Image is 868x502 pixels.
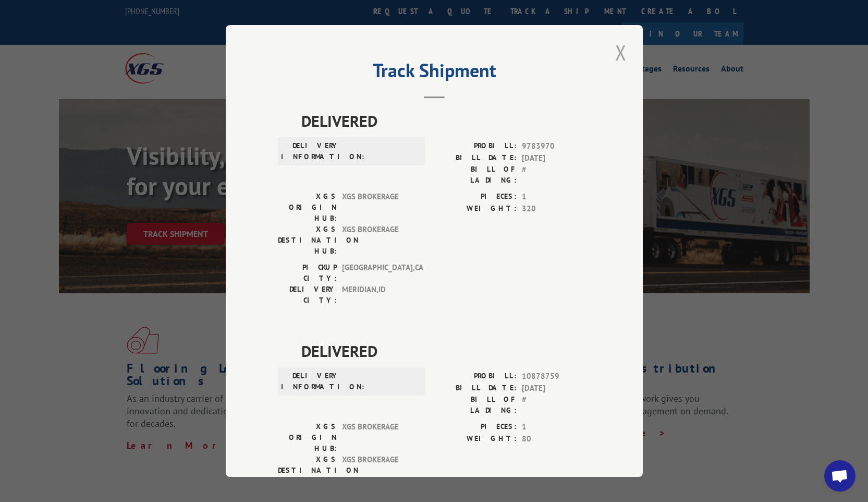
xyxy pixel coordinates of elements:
[281,140,340,162] label: DELIVERY INFORMATION:
[522,203,591,215] span: 320
[342,262,412,284] span: [GEOGRAPHIC_DATA] , CA
[278,454,337,487] label: XGS DESTINATION HUB:
[522,191,591,203] span: 1
[278,63,591,83] h2: Track Shipment
[434,164,517,186] label: BILL OF LADING:
[434,394,517,416] label: BILL OF LADING:
[281,370,340,392] label: DELIVERY INFORMATION:
[612,38,630,67] button: Close modal
[342,421,412,454] span: XGS BROKERAGE
[434,421,517,433] label: PIECES:
[522,394,591,416] span: #
[434,152,517,164] label: BILL DATE:
[301,109,591,133] span: DELIVERED
[278,191,337,224] label: XGS ORIGIN HUB:
[342,284,412,306] span: MERIDIAN , ID
[522,370,591,383] span: 10878759
[522,164,591,186] span: #
[278,421,337,454] label: XGS ORIGIN HUB:
[434,140,517,152] label: PROBILL:
[522,140,591,152] span: 9783970
[522,383,591,395] span: [DATE]
[824,460,855,492] a: Open chat
[434,433,517,445] label: WEIGHT:
[342,454,412,487] span: XGS BROKERAGE
[522,421,591,433] span: 1
[301,339,591,363] span: DELIVERED
[278,224,337,257] label: XGS DESTINATION HUB:
[342,191,412,224] span: XGS BROKERAGE
[522,433,591,445] span: 80
[434,203,517,215] label: WEIGHT:
[522,152,591,164] span: [DATE]
[342,224,412,257] span: XGS BROKERAGE
[434,370,517,383] label: PROBILL:
[434,191,517,203] label: PIECES:
[278,284,337,306] label: DELIVERY CITY:
[434,383,517,395] label: BILL DATE:
[278,262,337,284] label: PICKUP CITY:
